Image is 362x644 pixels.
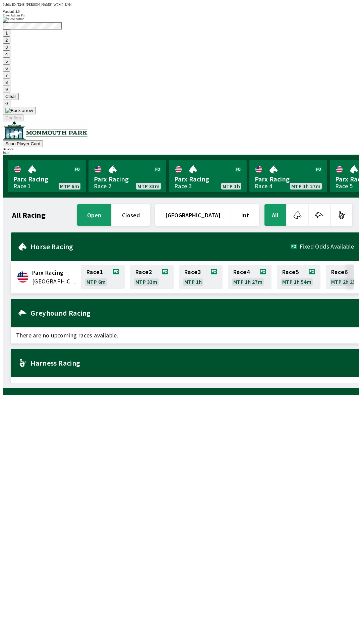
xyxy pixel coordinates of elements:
[3,44,10,51] button: 3
[233,279,262,284] span: MTP 1h 27m
[179,265,223,289] a: Race3MTP 1h
[88,160,166,192] a: Parx RacingRace 2MTP 33m
[3,30,10,37] button: 1
[3,79,10,86] button: 8
[3,121,87,140] img: venue logo
[282,269,299,275] span: Race 5
[31,244,291,249] h2: Horse Racing
[137,183,160,189] span: MTP 33m
[12,212,46,218] h1: All Racing
[31,360,354,366] h2: Harness Racing
[3,114,24,121] button: Confirm
[255,183,272,189] div: Race 4
[3,3,359,6] div: Public ID:
[184,269,201,275] span: Race 3
[60,183,79,189] span: MTP 6m
[3,151,359,155] div: $ 0.00
[112,204,150,226] button: closed
[155,204,231,226] button: [GEOGRAPHIC_DATA]
[3,72,10,79] button: 7
[228,265,271,289] a: Race4MTP 1h 27m
[32,268,77,277] span: Parx Racing
[231,204,259,226] button: Int
[3,58,10,65] button: 5
[135,269,152,275] span: Race 2
[3,100,10,107] button: 0
[255,175,322,183] span: Parx Racing
[300,244,354,249] span: Fixed Odds Available
[3,17,24,22] img: close button
[3,13,359,17] div: Enter Admin Pin
[3,51,10,58] button: 4
[264,204,286,226] button: All
[77,204,111,226] button: open
[184,279,202,284] span: MTP 1h
[233,269,250,275] span: Race 4
[81,265,125,289] a: Race1MTP 6m
[335,183,353,189] div: Race 5
[249,160,327,192] a: Parx RacingRace 4MTP 1h 27m
[31,310,354,316] h2: Greyhound Racing
[282,279,311,284] span: MTP 1h 54m
[13,183,31,189] div: Race 1
[277,265,320,289] a: Race5MTP 1h 54m
[8,160,86,192] a: Parx RacingRace 1MTP 6m
[13,175,80,183] span: Parx Racing
[3,93,19,100] button: Clear
[174,175,241,183] span: Parx Racing
[331,269,348,275] span: Race 6
[223,183,240,189] span: MTP 1h
[3,37,10,44] button: 2
[3,147,359,151] div: Balance
[291,183,320,189] span: MTP 1h 27m
[5,108,33,113] img: Back arrow
[3,86,10,93] button: 9
[11,377,359,393] span: There are no upcoming races available.
[174,183,192,189] div: Race 3
[3,140,43,147] button: Scan Player Card
[32,277,77,286] span: United States
[130,265,174,289] a: Race2MTP 33m
[11,327,359,343] span: There are no upcoming races available.
[94,183,111,189] div: Race 2
[86,279,106,284] span: MTP 6m
[3,65,10,72] button: 6
[94,175,161,183] span: Parx Racing
[135,279,158,284] span: MTP 33m
[3,10,359,13] div: Version 1.4.0
[331,279,360,284] span: MTP 2h 25m
[17,3,72,6] span: T24S-[PERSON_NAME]-WPMP-4JH4
[169,160,247,192] a: Parx RacingRace 3MTP 1h
[86,269,103,275] span: Race 1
